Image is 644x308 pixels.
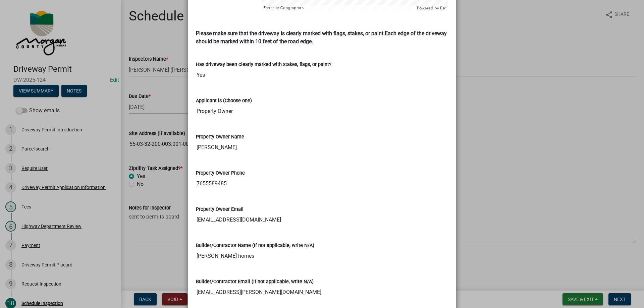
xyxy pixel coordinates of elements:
[440,6,446,10] a: Esri
[196,243,314,248] label: Builder/Contractor Name (If not applicable, write N/A)
[196,207,244,212] label: Property Owner Email
[196,99,252,103] label: Applicant is (Choose one)
[196,62,331,67] label: Has driveway been clearly marked with stakes, flags, or paint?
[196,171,245,176] label: Property Owner Phone
[262,5,416,11] div: Earthstar Geographics
[196,280,314,284] label: Builder/Contractor Email (If not applicable, write N/A)
[415,5,448,11] div: Powered by
[196,135,244,139] label: Property Owner Name
[196,30,447,45] strong: Please make sure that the driveway is clearly marked with flags, stakes, or paint.Each edge of th...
